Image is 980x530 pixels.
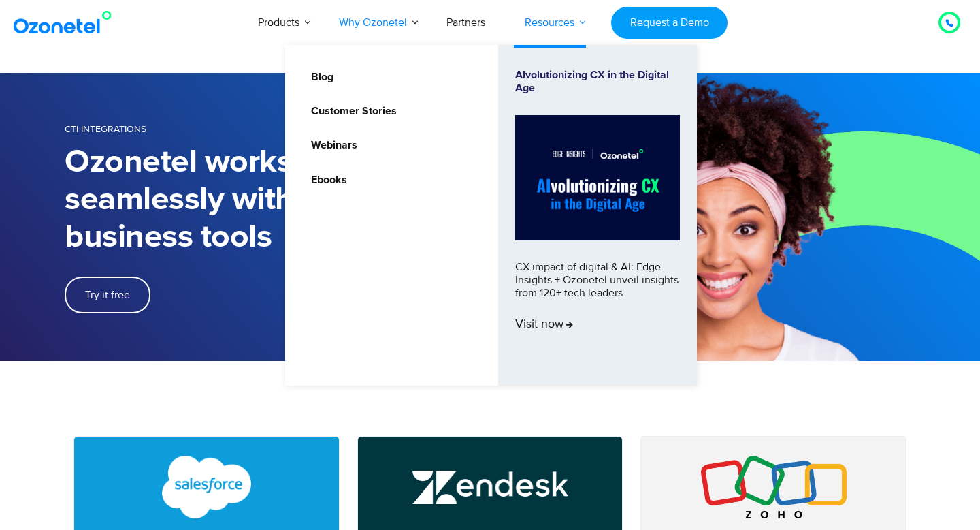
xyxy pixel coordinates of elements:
[412,456,568,518] img: Zendesk Call Center Integration
[302,137,359,154] a: Webinars
[85,290,130,300] span: Try it free
[302,172,349,189] a: Ebooks
[65,144,490,256] h1: Ozonetel works seamlessly with other business tools
[515,115,680,240] img: Alvolutionizing.jpg
[302,103,399,120] a: Customer Stories
[611,7,728,39] a: Request a Demo
[65,277,150,313] a: Try it free
[515,69,680,362] a: Alvolutionizing CX in the Digital AgeCX impact of digital & AI: Edge Insights + Ozonetel unveil i...
[65,123,146,135] span: CTI Integrations
[302,69,336,86] a: Blog
[515,317,573,332] span: Visit now
[129,456,284,518] img: Salesforce CTI Integration with Call Center Software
